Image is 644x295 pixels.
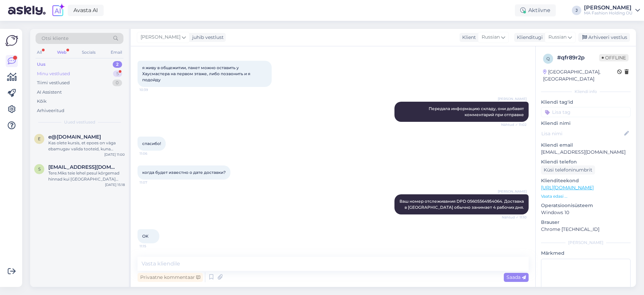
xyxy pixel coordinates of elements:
p: Operatsioonisüsteem [541,202,631,209]
div: Tere.Miks teie lehel pesul kõrgemad hinnad kui [GEOGRAPHIC_DATA] kaubamajas. [48,170,125,182]
span: Offline [599,54,629,61]
span: Russian [548,34,567,41]
p: Vaata edasi ... [541,193,631,199]
div: [PERSON_NAME] [584,5,633,10]
span: Russian [482,34,500,41]
div: Küsi telefoninumbrit [541,165,595,175]
span: q [546,56,550,61]
a: [URL][DOMAIN_NAME] [541,185,594,191]
span: e@gmail.com [48,134,101,140]
span: [PERSON_NAME] [141,34,180,41]
div: Tiimi vestlused [37,80,70,86]
div: 0 [112,80,122,86]
div: 2 [113,61,122,68]
span: Saada [506,274,526,280]
div: Kliendi info [541,89,631,95]
div: juhib vestlust [190,34,224,41]
div: [PERSON_NAME] [541,240,631,246]
div: Web [56,48,68,57]
div: Arhiveeritud [37,107,64,114]
div: # qfr89r2p [557,54,599,62]
span: OK [142,234,149,239]
input: Lisa nimi [541,130,623,137]
div: J [572,6,581,15]
div: Kas olete kursis, et epoes on väga ebamugav valida tooteid, kuna väikseid piltte ei kajastata? [48,140,125,152]
p: Kliendi tag'id [541,99,631,106]
span: Uued vestlused [64,119,95,125]
div: Socials [80,48,97,57]
span: Передала информацию складу, они добавят комментарий при отправке [429,106,525,117]
span: [PERSON_NAME] [498,96,527,101]
input: Lisa tag [541,107,631,117]
div: Minu vestlused [37,70,70,77]
span: 11:07 [140,180,165,185]
div: 5 [113,70,122,77]
span: Nähtud ✓ 11:02 [501,122,527,127]
span: когда будет известно о дате доставки? [142,170,226,175]
span: спасибо! [142,141,161,146]
span: 11:15 [140,244,165,249]
p: Kliendi email [541,142,631,149]
div: Klienditugi [514,34,543,41]
span: Otsi kliente [42,35,68,42]
div: [DATE] 11:00 [104,152,125,157]
div: Aktiivne [515,4,556,16]
span: [PERSON_NAME] [498,189,527,194]
span: e [38,136,41,141]
a: Avasta AI [68,5,104,16]
span: Nähtud ✓ 11:10 [501,215,527,220]
div: Klient [460,34,476,41]
p: Kliendi nimi [541,120,631,127]
p: [EMAIL_ADDRESS][DOMAIN_NAME] [541,149,631,156]
div: Kõik [37,98,47,105]
div: AI Assistent [37,89,62,96]
p: Klienditeekond [541,177,631,184]
p: Chrome [TECHNICAL_ID] [541,226,631,233]
span: 11:06 [140,151,165,156]
span: 10:39 [140,87,165,92]
div: [DATE] 15:18 [105,182,125,187]
a: [PERSON_NAME]MA Fashion Holding OÜ [584,5,640,16]
p: Brauser [541,219,631,226]
div: All [36,48,43,57]
img: Askly Logo [5,34,18,47]
div: [GEOGRAPHIC_DATA], [GEOGRAPHIC_DATA] [543,68,617,83]
p: Windows 10 [541,209,631,216]
div: Arhiveeri vestlus [578,33,630,42]
div: Email [109,48,123,57]
img: explore-ai [51,3,65,17]
span: S [38,166,41,171]
span: я живу в общежитии, пакет можно оставить у Хаусмастера на первом этаже, либо позвонить и я подойду [142,65,251,82]
p: Märkmed [541,250,631,257]
div: Privaatne kommentaar [138,273,203,282]
p: Kliendi telefon [541,158,631,165]
div: MA Fashion Holding OÜ [584,10,633,16]
div: Uus [37,61,46,68]
span: Ваш номер отслеживания DPD 05605564954064. Доставка в [GEOGRAPHIC_DATA] обычно занимает 4 рабочих... [399,199,525,210]
span: Signe.kahr@gmail.com [48,164,118,170]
